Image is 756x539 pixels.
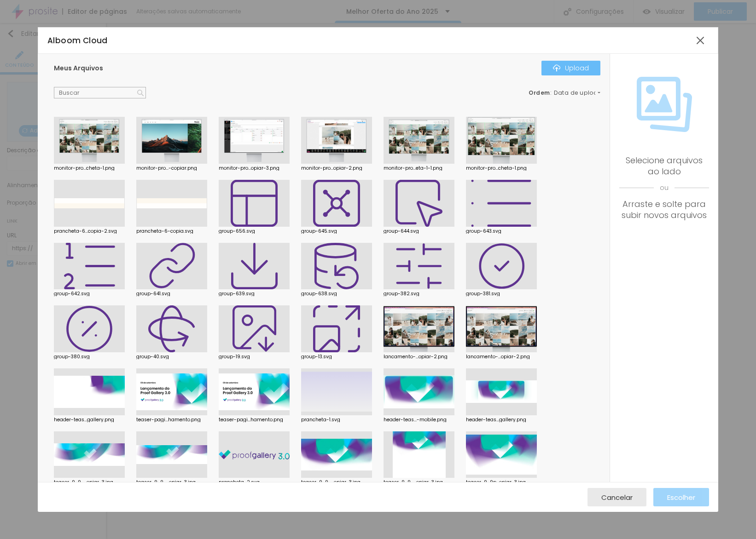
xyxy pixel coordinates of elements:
div: header-teas...gallery.png [466,418,537,422]
span: Meus Arquivos [54,63,103,73]
div: monitor-pro...cheta-1.png [54,166,125,171]
div: teaser-pagi...hamento.png [136,418,207,422]
div: Upload [553,64,589,72]
div: prancheta-1.svg [301,418,372,422]
button: Cancelar [587,488,646,506]
div: header-teas...gallery.png [54,418,125,422]
div: group-645.svg [301,229,372,234]
span: ou [619,177,709,199]
button: Escolher [653,488,709,506]
div: prancheta-6-copia.svg [136,229,207,234]
div: teaser-pagi...hamento.png [219,418,290,422]
div: monitor-pro...eta-1-1.png [384,166,454,171]
div: group-643.svg [466,229,537,234]
div: teaser-9-9-...opiar-3.jpg [136,480,207,485]
span: Alboom Cloud [47,35,108,46]
input: Buscar [54,87,146,99]
div: lancamento-...opiar-2.png [466,355,537,359]
div: group-381.svg [466,292,537,296]
div: teaser-9-9-...opiar-3.jpg [384,480,454,485]
div: teaser-9-9-...opiar-3.jpg [54,480,125,485]
div: group-656.svg [219,229,290,234]
button: IconeUpload [541,61,600,75]
div: monitor-pro...opiar-3.png [219,166,290,171]
div: group-642.svg [54,292,125,296]
div: : [529,90,600,96]
span: Data de upload [554,90,602,96]
div: monitor-pro...cheta-1.png [466,166,537,171]
img: Icone [553,64,560,72]
div: monitor-pro...opiar-2.png [301,166,372,171]
div: lancamento-...opiar-2.png [384,355,454,359]
span: Ordem [529,89,550,97]
div: group-40.svg [136,355,207,359]
div: group-13.svg [301,355,372,359]
div: teaser-9-9-...opiar-3.jpg [301,480,372,485]
div: monitor-pro...-copiar.png [136,166,207,171]
span: Escolher [667,493,695,501]
div: group-641.svg [136,292,207,296]
div: group-639.svg [219,292,290,296]
div: prancheta-2.svg [219,480,290,485]
div: group-19.svg [219,355,290,359]
img: Icone [137,90,144,96]
div: header-teas...-mobile.png [384,418,454,422]
div: group-638.svg [301,292,372,296]
div: Selecione arquivos ao lado Arraste e solte para subir novos arquivos [619,155,709,221]
div: group-382.svg [384,292,454,296]
span: Cancelar [601,493,633,501]
img: Icone [637,77,692,132]
div: group-644.svg [384,229,454,234]
div: teaser-9-9p...opiar-3.jpg [466,480,537,485]
div: group-380.svg [54,355,125,359]
div: prancheta-6...copia-2.svg [54,229,125,234]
